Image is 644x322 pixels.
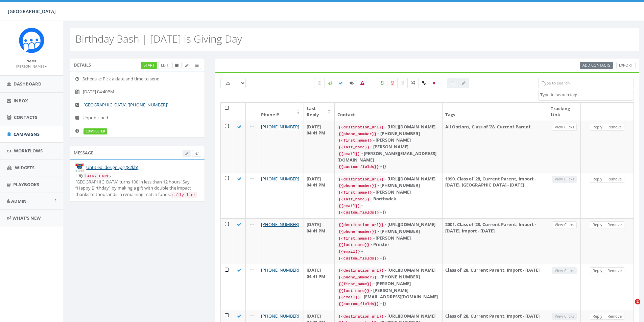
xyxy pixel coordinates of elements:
[337,267,440,274] div: - [URL][DOMAIN_NAME]
[195,63,198,68] span: View Campaign Delivery Statistics
[443,103,548,121] th: Tags
[337,190,373,196] code: {{first_name}}
[75,116,82,120] i: Unpublished
[337,287,440,294] div: - [PERSON_NAME]
[337,255,440,262] div: - {}
[337,182,440,189] div: - [PHONE_NUMBER]
[635,299,640,304] span: 2
[337,300,440,307] div: - {}
[337,124,385,130] code: {{destination_url}}
[84,173,110,179] code: first_name
[443,173,548,218] td: 1990, Class of '28, Current Parent, Import - [DATE], [GEOGRAPHIC_DATA] - [DATE]
[538,78,634,88] input: Type to search
[337,209,380,216] code: {{custom_fields}}
[258,103,304,121] th: Phone #: activate to sort column ascending
[70,146,205,159] div: Message
[548,103,581,121] th: Tracking Link
[337,235,440,242] div: - [PERSON_NAME]
[377,78,388,88] label: Positive
[337,124,440,130] div: - [URL][DOMAIN_NAME]
[337,301,380,307] code: {{custom_fields}}
[13,215,41,221] span: What's New
[16,64,47,69] small: [PERSON_NAME]
[337,221,440,228] div: - [URL][DOMAIN_NAME]
[16,63,47,69] a: [PERSON_NAME]
[357,78,368,88] label: Bounced
[261,221,299,227] a: [PHONE_NUMBER]
[443,121,548,173] td: All Options, Class of '28, Current Parent
[261,267,299,273] a: [PHONE_NUMBER]
[304,264,335,309] td: [DATE] 04:41 PM
[552,221,577,228] a: View Clicks
[337,222,385,228] code: {{destination_url}}
[337,280,440,287] div: - [PERSON_NAME]
[590,267,605,274] a: Reply
[75,77,82,81] i: Schedule: Pick a date and time to send
[14,148,43,154] span: Workflows
[590,313,605,320] a: Reply
[75,33,242,44] h2: Birthday Bash | [DATE] is Giving Day
[337,281,373,287] code: {{first_name}}
[13,181,39,188] span: Playbooks
[337,189,440,196] div: - [PERSON_NAME]
[337,236,373,242] code: {{first_name}}
[337,144,371,150] code: {{last_name}}
[337,274,378,280] code: {{phone_number}}
[337,164,380,170] code: {{custom_fields}}
[337,202,440,209] div: -
[605,267,624,274] a: Remove
[337,183,378,189] code: {{phone_number}}
[346,78,357,88] label: Replied
[19,28,44,53] img: Rally_Corp_Icon.png
[605,221,624,228] a: Remove
[70,85,205,98] li: [DATE] 04:40PM
[540,92,634,98] textarea: Search
[552,124,577,131] a: View Clicks
[337,203,361,209] code: {{email}}
[195,151,198,156] span: Send Test Message
[70,58,205,72] div: Details
[337,274,440,280] div: - [PHONE_NUMBER]
[337,241,440,248] div: - Prester
[443,218,548,264] td: 2001, Class of '28, Current Parent, Import - [DATE], Import - [DATE]
[14,81,42,87] span: Dashboard
[14,114,37,120] span: Contacts
[337,249,361,255] code: {{email}}
[70,72,205,85] li: Schedule: Pick a date and time to send
[335,78,347,88] label: Delivered
[185,63,188,68] span: Edit Campaign Title
[337,151,361,157] code: {{email}}
[14,131,40,137] span: Campaigns
[605,176,624,183] a: Remove
[14,98,28,104] span: Inbox
[84,102,168,108] a: [GEOGRAPHIC_DATA] [[PHONE_NUMBER]]
[324,78,336,88] label: Sending
[171,192,197,198] code: rally_link
[337,209,440,216] div: - {}
[337,228,440,235] div: - [PHONE_NUMBER]
[337,313,440,320] div: - [URL][DOMAIN_NAME]
[337,144,440,150] div: - [PERSON_NAME]
[429,78,439,88] label: Removed
[84,128,107,134] label: completed
[261,313,299,319] a: [PHONE_NUMBER]
[158,62,171,69] a: Edit
[337,288,371,294] code: {{last_name}}
[590,221,605,228] a: Reply
[387,78,398,88] label: Negative
[337,196,371,202] code: {{last_name}}
[337,130,440,137] div: - [PHONE_NUMBER]
[70,111,205,124] li: Unpublished
[337,196,440,202] div: - Borthwick
[443,264,548,309] td: Class of '28, Current Parent, Import - [DATE]
[590,124,605,131] a: Reply
[304,173,335,218] td: [DATE] 04:41 PM
[304,103,335,121] th: Last Reply: activate to sort column descending
[590,176,605,183] a: Reply
[335,103,443,121] th: Contact
[337,137,440,144] div: - [PERSON_NAME]
[337,131,378,137] code: {{phone_number}}
[605,313,624,320] a: Remove
[15,165,34,171] span: Widgets
[337,294,361,300] code: {{email}}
